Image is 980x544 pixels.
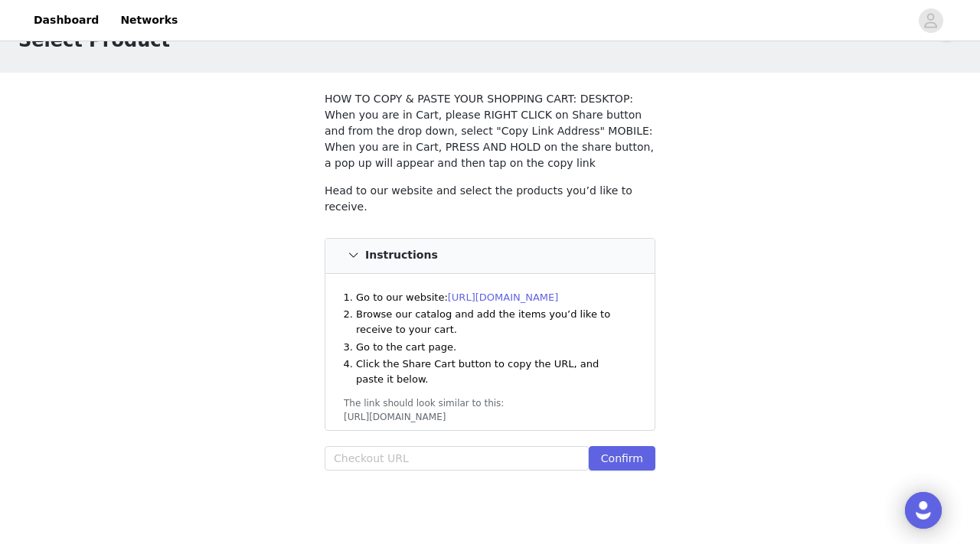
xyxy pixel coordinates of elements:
button: Confirm [589,446,655,471]
li: Click the Share Cart button to copy the URL, and paste it below. [356,357,629,386]
p: HOW TO COPY & PASTE YOUR SHOPPING CART: DESKTOP: When you are in Cart, please RIGHT CLICK on Shar... [325,91,655,171]
div: The link should look similar to this: [344,396,636,410]
div: Open Intercom Messenger [905,492,942,529]
li: Go to our website: [356,290,629,305]
li: Go to the cart page. [356,340,629,355]
a: [URL][DOMAIN_NAME] [448,292,559,303]
h4: Instructions [365,249,438,262]
p: Head to our website and select the products you’d like to receive. [325,183,655,215]
div: avatar [923,8,938,33]
input: Checkout URL [325,446,589,471]
div: [URL][DOMAIN_NAME] [344,410,636,424]
li: Browse our catalog and add the items you’d like to receive to your cart. [356,307,629,337]
a: Dashboard [24,3,108,37]
a: Networks [111,3,187,37]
